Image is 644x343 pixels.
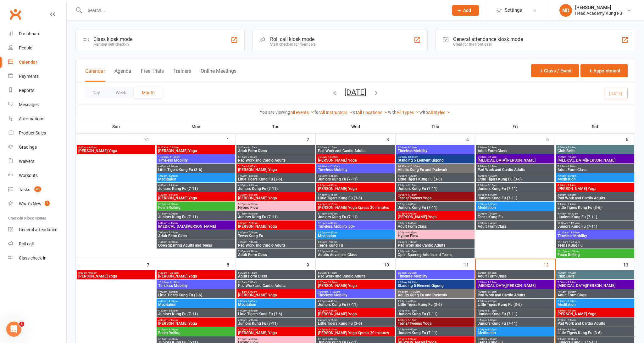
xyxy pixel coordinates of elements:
span: Pad Work and Cardio Adults [238,158,314,162]
span: - 9:30am [407,146,417,149]
span: - 5:15pm [407,193,417,196]
span: Juniors Kung Fu (7-11) [238,187,314,191]
div: Tasks [19,187,30,192]
span: Teens Kung Fu [238,234,314,238]
span: Teens/Tweens Yoga [397,196,473,200]
span: Adults Advanced Class [318,253,393,257]
th: Sat [555,120,635,133]
strong: You are viewing [260,110,290,115]
span: - 6:15am [327,146,337,149]
span: 7:00pm [158,231,234,234]
button: Online Meetings [201,68,236,82]
span: 10:30am [557,222,633,225]
span: - 6:00pm [247,212,258,215]
div: 11 [464,259,475,270]
div: 6 [626,134,635,144]
span: Foam Rolling [158,206,234,209]
span: - 11:30am [328,165,340,168]
span: 4:00pm [477,174,553,177]
span: [PERSON_NAME] Yoga [397,215,473,219]
span: - 6:45pm [407,222,417,225]
input: Search... [83,6,444,15]
span: 7:00am [557,146,633,149]
button: Class / Event [531,64,579,77]
div: 5 [546,134,555,144]
span: Juniors Kung Fu (7-11) [477,196,553,200]
span: Meditation [557,177,633,181]
span: 4:30pm [238,193,314,196]
span: Club Bells [557,149,633,153]
span: 8:30am [397,146,473,149]
span: Juniors Kung Fu (7-11) [477,187,553,191]
span: 4:30pm [477,184,553,187]
button: Calendar [85,68,105,82]
span: Little Tigers Kung Fu (3-6) [557,206,633,209]
div: Class kiosk mode [93,36,132,42]
span: Juniors Kung Fu (7-11) [397,206,473,209]
span: - 5:15pm [327,203,337,206]
span: 9:30am [158,146,234,149]
span: - 10:30am [566,212,578,215]
span: Adult Form Class [238,253,314,257]
span: Teens Kung Fu [557,243,633,247]
span: - 4:45pm [327,184,337,187]
span: - 6:00pm [487,193,497,196]
span: [PERSON_NAME] Yoga [238,168,314,172]
span: Adult Form Class [477,149,553,153]
span: Little Tigers Kung Fu (3-6) [158,168,234,172]
span: 4:45pm [318,203,393,206]
span: 4:30pm [397,193,473,196]
span: 10:30am [318,165,393,168]
span: Pad Work and Cardio Adults [557,196,633,200]
span: - 6:00pm [327,212,337,215]
span: [PERSON_NAME] Yoga [238,196,314,200]
span: Adult Form Class [477,225,553,228]
span: - 5:15pm [327,193,337,196]
span: Juniors Kung Fu (7-11) [318,177,393,181]
span: Juniors Kung Fu (7-11) [238,215,314,219]
div: 12 [544,259,555,270]
span: 5:15pm [397,203,473,206]
div: 10 [384,259,395,270]
span: 10:30am [158,156,234,158]
div: Dashboard [19,31,41,36]
span: 5:30am [318,146,393,149]
span: 11:15am [557,241,633,243]
span: - 5:15pm [247,184,258,187]
span: 4:30pm [158,193,234,196]
span: - 11:15am [568,222,580,225]
span: - 9:15am [566,184,576,187]
div: 7 [147,259,156,270]
span: - 11:30am [169,156,180,158]
a: All Types [397,110,419,115]
div: Reports [19,88,34,93]
span: 6:00pm [318,231,393,234]
span: 6:00pm [318,241,393,243]
span: - 6:00pm [407,203,417,206]
span: 6:00pm [158,222,234,225]
span: 4:00pm [238,174,314,177]
span: - 6:00pm [167,212,178,215]
span: 5:15pm [397,212,473,215]
a: What's New1 [8,197,66,211]
span: - 5:15pm [247,193,258,196]
div: Automations [19,116,44,121]
div: Messages [19,102,39,107]
span: 5:15pm [158,212,234,215]
button: Week [108,87,134,98]
span: Pad Work and Cardio Adults [318,149,393,153]
span: Adults Kung Fu and Padwork [397,168,473,172]
span: 9:30am [318,156,393,158]
span: - 9:15am [566,193,576,196]
strong: at [353,110,357,115]
div: Great for the front desk [453,42,523,47]
span: - 8:30pm [247,250,258,253]
div: Class check-in [19,255,47,260]
div: [PERSON_NAME] [575,5,622,10]
span: 7:00pm [477,222,553,225]
span: 6:00pm [477,212,553,215]
a: Calendar [8,55,66,69]
div: Payments [19,74,39,79]
span: 5:30am [477,146,553,149]
span: - 6:00pm [167,203,178,206]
